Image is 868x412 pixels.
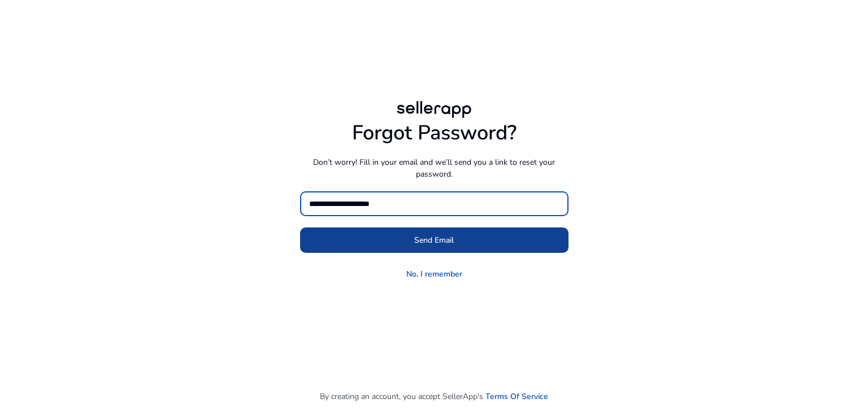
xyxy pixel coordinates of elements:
a: No, I remember [406,268,462,280]
h1: Forgot Password? [300,121,568,145]
span: Send Email [414,234,454,246]
a: Terms Of Service [485,391,548,402]
button: Send Email [300,227,568,253]
p: Don’t worry! Fill in your email and we’ll send you a link to reset your password. [300,156,568,180]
